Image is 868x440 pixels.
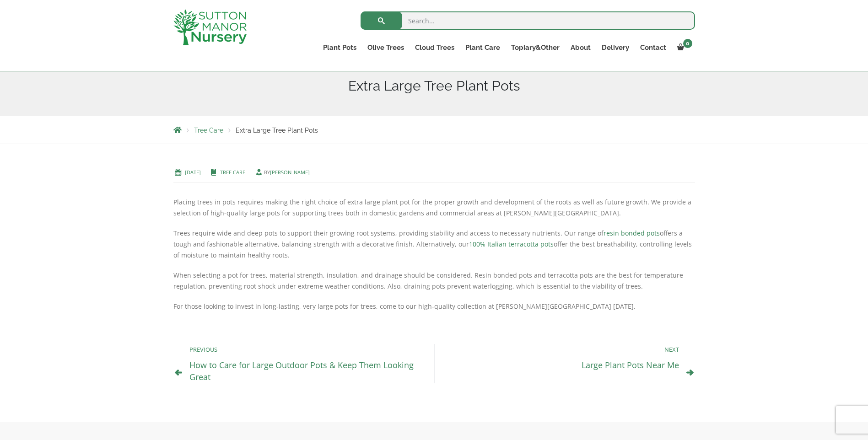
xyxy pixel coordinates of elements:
p: Placing trees in pots requires making the right choice of extra large plant pot for the proper gr... [173,163,695,219]
a: Contact [635,41,672,54]
p: Previous [189,344,425,355]
p: Next [444,344,679,355]
h1: Extra Large Tree Plant Pots [173,78,695,94]
a: About [565,41,596,54]
p: Trees require wide and deep pots to support their growing root systems, providing stability and a... [173,228,695,261]
a: Plant Pots [318,41,362,54]
img: logo [173,9,247,45]
a: 0 [672,41,695,54]
a: Plant Care [460,41,506,54]
a: How to Care for Large Outdoor Pots & Keep Them Looking Great [189,360,414,382]
a: Tree Care [220,169,245,176]
p: For those looking to invest in long-lasting, very large pots for trees, come to our high-quality ... [173,301,695,312]
a: 100% Italian terracotta pots [469,240,554,248]
a: [DATE] [185,169,201,176]
span: by [254,169,310,176]
span: Extra Large Tree Plant Pots [236,127,318,134]
span: 0 [683,39,692,48]
a: Cloud Trees [410,41,460,54]
a: Tree Care [194,127,223,134]
a: resin bonded pots [604,229,660,237]
a: [PERSON_NAME] [270,169,310,176]
input: Search... [361,11,695,30]
nav: Breadcrumbs [173,126,695,134]
a: Large Plant Pots Near Me [582,360,679,370]
a: Delivery [596,41,635,54]
a: Topiary&Other [506,41,565,54]
a: Olive Trees [362,41,410,54]
p: When selecting a pot for trees, material strength, insulation, and drainage should be considered.... [173,270,695,292]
